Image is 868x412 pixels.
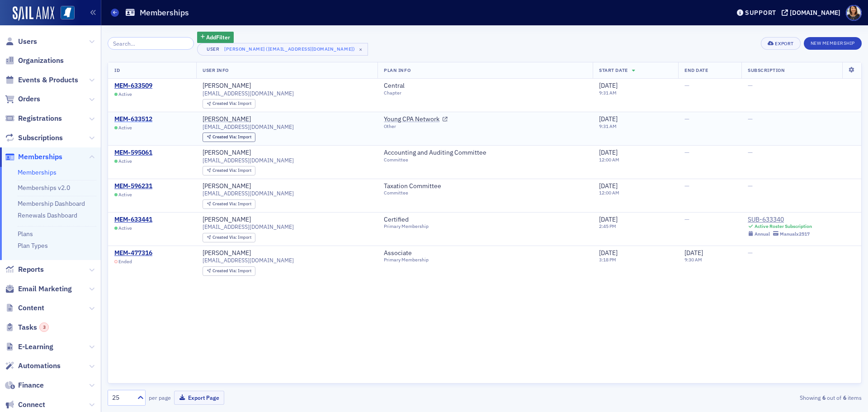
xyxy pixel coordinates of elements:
[384,115,448,123] a: Young CPA Network
[61,6,75,20] img: SailAMX
[384,90,413,96] div: Chapter
[599,81,618,90] span: [DATE]
[5,133,63,143] a: Subscriptions
[821,393,827,402] strong: 6
[18,56,64,66] span: Organizations
[203,166,255,175] div: Created Via: Import
[224,46,355,52] div: [PERSON_NAME] ([EMAIL_ADDRESS][DOMAIN_NAME])
[5,400,45,410] a: Connect
[204,46,223,52] div: User
[203,115,251,123] a: [PERSON_NAME]
[203,82,251,90] div: [PERSON_NAME]
[599,115,618,123] span: [DATE]
[384,182,449,190] a: Taxation Committee
[5,361,61,371] a: Automations
[748,182,753,190] span: —
[18,168,57,176] a: Memberships
[5,37,37,47] a: Users
[114,149,152,157] a: MEM-595061
[748,115,753,123] span: —
[684,256,702,263] time: 9:30 AM
[18,242,48,250] a: Plan Types
[384,257,429,263] div: Primary Membership
[684,115,689,123] span: —
[18,37,37,47] span: Users
[203,216,251,224] a: [PERSON_NAME]
[54,6,75,21] a: View Homepage
[206,33,230,41] span: Add Filter
[212,100,238,106] span: Created Via :
[384,149,495,157] a: Accounting and Auditing Committee
[18,114,62,123] span: Registrations
[384,67,410,73] span: Plan Info
[114,249,152,257] a: MEM-477316
[5,284,72,294] a: Email Marketing
[203,190,294,197] span: [EMAIL_ADDRESS][DOMAIN_NAME]
[384,223,429,229] div: Primary Membership
[112,393,132,403] div: 25
[384,123,448,129] div: Other
[118,158,132,164] span: Active
[114,216,152,224] a: MEM-633441
[804,38,862,47] a: New Membership
[114,82,152,90] a: MEM-633509
[18,400,45,410] span: Connect
[203,67,229,73] span: User Info
[203,182,251,190] a: [PERSON_NAME]
[18,133,63,143] span: Subscriptions
[212,268,238,274] span: Created Via :
[599,156,619,163] time: 12:00 AM
[5,94,40,104] a: Orders
[203,223,294,230] span: [EMAIL_ADDRESS][DOMAIN_NAME]
[684,67,708,73] span: End Date
[212,167,238,173] span: Created Via :
[18,211,77,219] a: Renewals Dashboard
[118,259,132,265] span: Ended
[203,257,294,264] span: [EMAIL_ADDRESS][DOMAIN_NAME]
[118,192,132,198] span: Active
[39,322,49,332] div: 3
[140,7,189,18] h1: Memberships
[212,235,251,240] div: Import
[5,75,78,85] a: Events & Products
[761,37,800,50] button: Export
[118,125,132,131] span: Active
[384,216,417,224] a: Certified
[203,233,255,242] div: Created Via: Import
[212,269,251,274] div: Import
[18,322,49,332] span: Tasks
[5,56,64,66] a: Organizations
[212,201,238,207] span: Created Via :
[5,265,44,275] a: Reports
[18,265,44,275] span: Reports
[203,149,251,157] a: [PERSON_NAME]
[13,6,54,21] img: SailAMX
[599,148,618,156] span: [DATE]
[384,157,495,163] div: Committee
[599,189,619,196] time: 12:00 AM
[684,215,689,223] span: —
[118,225,132,231] span: Active
[114,115,152,123] div: MEM-633512
[846,5,862,21] span: Profile
[114,182,152,190] a: MEM-596231
[755,223,812,229] div: Active Roster Subscription
[203,249,251,257] a: [PERSON_NAME]
[212,168,251,173] div: Import
[755,231,770,237] div: Annual
[18,361,61,371] span: Automations
[18,380,44,390] span: Finance
[748,148,753,156] span: —
[5,322,49,332] a: Tasks3
[18,152,62,162] span: Memberships
[748,216,812,224] a: SUB-633340
[599,223,616,229] time: 2:45 PM
[599,123,617,129] time: 9:31 AM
